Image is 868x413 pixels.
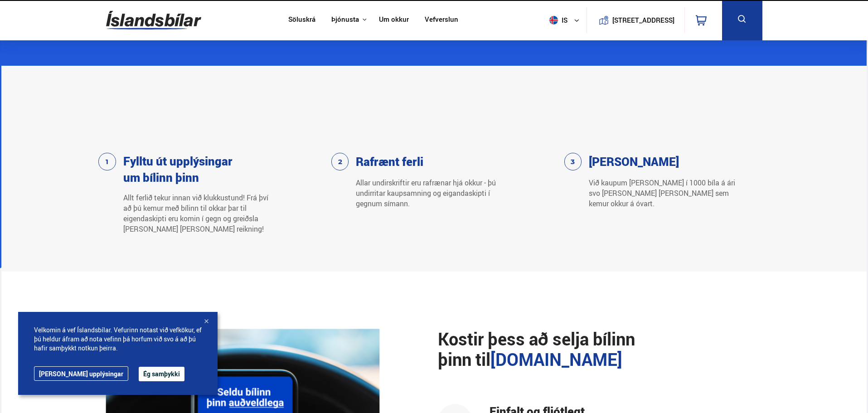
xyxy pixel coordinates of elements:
a: [PERSON_NAME] upplýsingar [34,366,128,381]
h3: Fylltu út upplýsingar um bílinn þinn [123,153,237,185]
a: Vefverslun [425,15,458,25]
img: G0Ugv5HjCgRt.svg [106,5,201,35]
span: is [546,16,568,24]
button: Ég samþykki [139,367,184,381]
span: Velkomin á vef Íslandsbílar. Vefurinn notast við vefkökur, ef þú heldur áfram að nota vefinn þá h... [34,326,202,353]
a: [STREET_ADDRESS] [592,7,679,33]
p: Allt ferlið tekur innan við klukkustund! Frá því að þú kemur með bílinn til okkar þar til eigenda... [123,193,271,234]
p: Við kaupum [PERSON_NAME] í 1000 bíla á ári svo [PERSON_NAME] [PERSON_NAME] sem kemur okkur á óvart. [589,178,737,209]
button: Þjónusta [331,15,359,24]
span: [DOMAIN_NAME] [490,348,622,371]
h3: Rafrænt ferli [356,153,423,170]
button: [STREET_ADDRESS] [616,16,671,24]
a: Söluskrá [288,15,315,25]
a: Um okkur [379,15,409,25]
button: is [546,7,587,34]
h3: [PERSON_NAME] [589,153,679,170]
img: svg+xml;base64,PHN2ZyB4bWxucz0iaHR0cDovL3d3dy53My5vcmcvMjAwMC9zdmciIHdpZHRoPSI1MTIiIGhlaWdodD0iNT... [549,16,558,24]
h2: Kostir þess að selja bílinn þinn til [438,329,663,370]
p: Allar undirskriftir eru rafrænar hjá okkur - þú undirritar kaupsamning og eigandaskipti í gegnum ... [356,178,504,209]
